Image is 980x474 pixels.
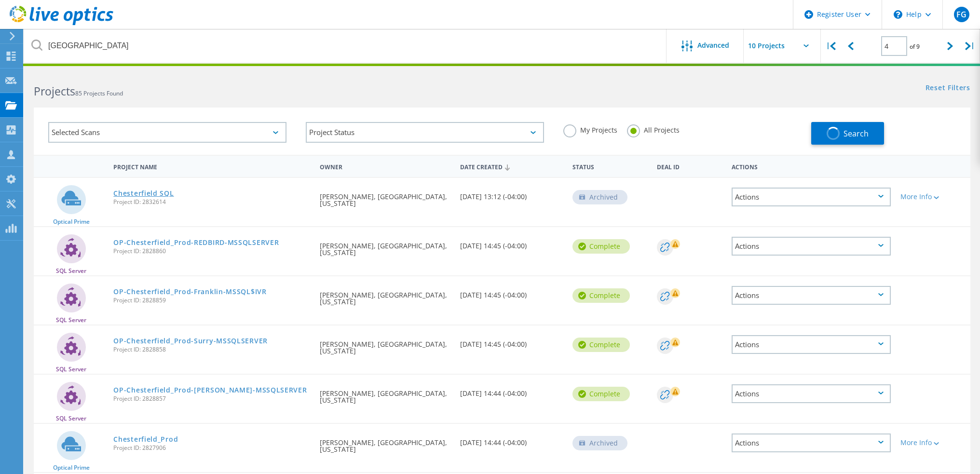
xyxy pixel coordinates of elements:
[53,465,90,471] span: Optical Prime
[821,29,841,63] div: |
[455,375,568,406] div: [DATE] 14:44 (-04:00)
[315,157,455,175] div: Owner
[727,157,896,175] div: Actions
[652,157,727,175] div: Deal Id
[34,83,75,99] b: Projects
[572,387,630,401] div: Complete
[572,338,630,352] div: Complete
[732,188,891,206] div: Actions
[732,335,891,354] div: Actions
[113,239,279,246] a: OP-Chesterfield_Prod-REDBIRD-MSSQLSERVER
[572,190,627,204] div: Archived
[315,424,455,462] div: [PERSON_NAME], [GEOGRAPHIC_DATA], [US_STATE]
[75,89,123,97] span: 85 Projects Found
[24,29,667,63] input: Search projects by name, owner, ID, company, etc
[113,445,310,451] span: Project ID: 2827906
[306,122,544,143] div: Project Status
[455,178,568,210] div: [DATE] 13:12 (-04:00)
[113,199,310,205] span: Project ID: 2832614
[572,239,630,254] div: Complete
[732,384,891,403] div: Actions
[53,219,90,225] span: Optical Prime
[732,237,891,256] div: Actions
[455,276,568,308] div: [DATE] 14:45 (-04:00)
[10,20,113,27] a: Live Optics Dashboard
[844,128,869,139] span: Search
[732,433,891,452] div: Actions
[315,178,455,217] div: [PERSON_NAME], [GEOGRAPHIC_DATA], [US_STATE]
[568,157,652,175] div: Status
[113,387,307,393] a: OP-Chesterfield_Prod-[PERSON_NAME]-MSSQLSERVER
[113,288,266,295] a: OP-Chesterfield_Prod-Franklin-MSSQL$IVR
[56,416,86,421] span: SQL Server
[315,325,455,364] div: [PERSON_NAME], [GEOGRAPHIC_DATA], [US_STATE]
[315,375,455,413] div: [PERSON_NAME], [GEOGRAPHIC_DATA], [US_STATE]
[113,338,268,344] a: OP-Chesterfield_Prod-Surry-MSSQLSERVER
[455,325,568,357] div: [DATE] 14:45 (-04:00)
[113,298,310,303] span: Project ID: 2828859
[48,122,286,143] div: Selected Scans
[113,396,310,402] span: Project ID: 2828857
[56,317,86,323] span: SQL Server
[315,276,455,315] div: [PERSON_NAME], [GEOGRAPHIC_DATA], [US_STATE]
[455,227,568,259] div: [DATE] 14:45 (-04:00)
[960,29,980,63] div: |
[894,10,902,19] svg: \n
[627,124,680,134] label: All Projects
[926,84,970,93] a: Reset Filters
[563,124,617,134] label: My Projects
[956,11,966,18] span: FG
[572,436,627,450] div: Archived
[455,424,568,456] div: [DATE] 14:44 (-04:00)
[113,347,310,352] span: Project ID: 2828858
[56,366,86,372] span: SQL Server
[900,439,966,446] div: More Info
[455,157,568,176] div: Date Created
[315,227,455,266] div: [PERSON_NAME], [GEOGRAPHIC_DATA], [US_STATE]
[109,157,314,175] div: Project Name
[113,436,178,443] a: Chesterfield_Prod
[910,42,920,51] span: of 9
[900,193,966,200] div: More Info
[56,268,86,274] span: SQL Server
[572,288,630,303] div: Complete
[811,122,884,145] button: Search
[697,42,729,49] span: Advanced
[113,190,174,197] a: Chesterfield SQL
[113,248,310,254] span: Project ID: 2828860
[732,286,891,305] div: Actions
